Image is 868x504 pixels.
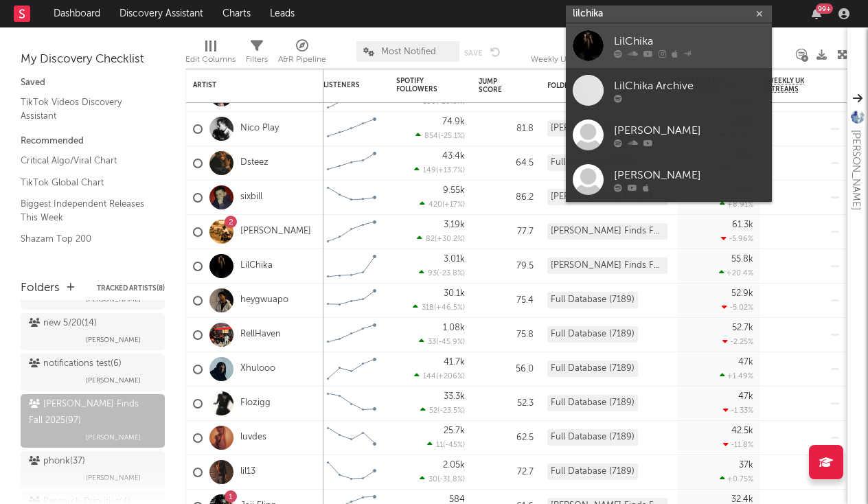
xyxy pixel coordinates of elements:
span: -25.1 % [440,133,463,140]
a: TikTok Videos Discovery Assistant [21,95,151,123]
span: 52 [429,407,437,415]
div: ( ) [419,337,465,346]
a: sixbill [240,192,262,203]
div: Full Database (7189) [547,429,638,446]
a: Flozigg [240,398,271,409]
div: ( ) [427,440,465,449]
div: 42.5k [731,426,753,435]
div: 43.4k [442,152,465,161]
div: +8.91 % [720,200,753,209]
div: 99 + [816,3,833,14]
div: 584 [449,495,465,504]
div: Weekly US Streams (Weekly US Streams) [531,51,634,68]
div: Jump Score [479,78,513,94]
div: 1.08k [443,323,465,332]
div: 75.8 [479,327,534,343]
div: 56.0 [479,361,534,378]
div: -1.33 % [723,406,753,415]
div: 33.3k [444,392,465,401]
div: 2.05k [443,461,465,470]
div: 52.9k [731,289,753,298]
div: [PERSON_NAME] Finds Fall 2025 (97) [547,257,667,274]
a: luvdes [240,432,266,444]
span: +13.7 % [438,167,463,174]
div: A&R Pipeline [278,51,326,68]
div: [PERSON_NAME] Finds Fall 2025 ( 97 ) [29,396,153,429]
div: My Discovery Checklist [21,51,165,68]
svg: Chart title [321,318,382,352]
a: [PERSON_NAME] [240,226,311,238]
button: Tracked Artists(8) [97,285,165,292]
span: [PERSON_NAME] [86,429,141,446]
div: Full Database (7189) [547,360,638,377]
div: Folders [21,280,60,297]
span: -45.9 % [438,339,463,346]
div: 74.9k [442,117,465,126]
svg: Chart title [321,215,382,249]
div: new 5/20 ( 14 ) [29,315,97,332]
div: [PERSON_NAME] Finds Fall 2025 (97) [547,223,667,240]
svg: Chart title [321,455,382,490]
div: 9.55k [443,186,465,195]
a: TikTok Global Chart [21,175,151,190]
span: [PERSON_NAME] [86,470,141,486]
a: notifications test(6)[PERSON_NAME] [21,354,165,391]
div: 52.3 [479,396,534,412]
span: +30.2 % [437,236,463,243]
span: 30 [429,476,437,483]
div: ( ) [420,406,465,415]
a: YouTube Hottest Videos [21,253,151,268]
div: 52.7k [732,323,753,332]
div: [PERSON_NAME] [614,122,765,139]
input: Search for artists [566,5,772,23]
span: -23.5 % [439,407,463,415]
div: Folders [547,82,650,90]
div: 3.19k [444,220,465,229]
a: LilChika [566,23,772,68]
div: 25.7k [444,426,465,435]
a: new 5/20(14)[PERSON_NAME] [21,313,165,350]
a: phonk(37)[PERSON_NAME] [21,451,165,488]
div: Saved [21,75,165,91]
div: +20.4 % [719,268,753,277]
div: 3.01k [444,255,465,264]
div: 62.5 [479,430,534,446]
span: 82 [426,236,435,243]
span: -45 % [445,442,463,449]
span: 144 [423,373,436,380]
div: [PERSON_NAME] Finds Fall 2025 (97) [547,120,667,137]
div: 77.7 [479,224,534,240]
div: Full Database (7189) [547,292,638,308]
span: 420 [429,201,442,209]
div: LilChika Archive [614,78,765,94]
div: Spotify Followers [396,77,444,93]
div: ( ) [420,200,465,209]
div: ( ) [414,165,465,174]
span: 149 [423,167,436,174]
div: 64.5 [479,155,534,172]
div: 75.4 [479,293,534,309]
a: lil13 [240,466,255,478]
a: Dsteez [240,157,269,169]
svg: Chart title [321,112,382,146]
span: 33 [428,339,436,346]
a: Critical Algo/Viral Chart [21,153,151,168]
button: Undo the changes to the current view. [490,45,501,58]
div: 79.5 [479,258,534,275]
span: 854 [424,133,438,140]
div: Full Database (7189) [547,154,638,171]
div: -5.02 % [722,303,753,312]
span: +46.5 % [436,304,463,312]
div: -11.8 % [723,440,753,449]
a: LilChika Archive [566,68,772,113]
div: -5.96 % [721,234,753,243]
div: ( ) [414,371,465,380]
span: +17 % [444,201,463,209]
div: 32.4k [731,495,753,504]
svg: Chart title [321,387,382,421]
div: 61.3k [732,220,753,229]
div: LilChika [614,33,765,49]
div: 41.7k [444,358,465,367]
a: heygwuapo [240,295,288,306]
div: Edit Columns [185,34,236,74]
